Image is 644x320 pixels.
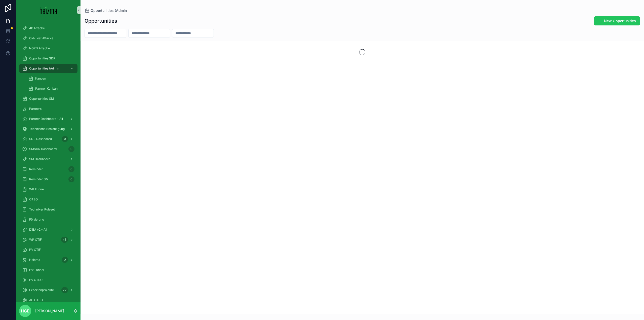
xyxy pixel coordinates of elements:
span: Techniker Ruleset [29,207,55,211]
span: WP OTIF [29,238,42,242]
span: 4k Attacke [29,26,45,30]
div: 43 [61,237,68,243]
a: Opportunities (Admin [85,8,127,13]
div: 72 [61,287,68,293]
a: DiBA v2 - All [19,225,77,234]
a: SMSDR Dashboard0 [19,145,77,154]
a: Partner Dashboard - All [19,114,77,123]
div: 3 [62,136,68,142]
span: SM Dashboard [29,157,50,161]
a: PV OTIF [19,245,77,254]
a: WP Funnel [19,185,77,194]
a: Opportunities SDR [19,54,77,63]
a: OTSO [19,195,77,204]
a: WP OTIF43 [19,235,77,244]
span: Partner Dashboard - All [29,117,63,121]
a: Techniker Ruleset [19,205,77,214]
a: AC OTSO [19,296,77,305]
a: SM Dashboard [19,155,77,164]
span: Partner Kanban [35,87,58,91]
span: Technische Besichtigung [29,127,65,131]
span: Old-Lost Attacke [29,36,53,40]
span: Heiama [29,258,40,262]
div: 2 [62,257,68,263]
img: App logo [40,6,57,14]
span: Reminder SM [29,177,49,181]
a: NORD Attacke [19,44,77,53]
a: Opportunities (Admin [19,64,77,73]
span: PV-Funnel [29,268,44,272]
a: PV OTSO [19,275,77,285]
button: New Opportunities [594,16,640,25]
span: DiBA v2 - All [29,228,47,232]
a: Partners [19,104,77,113]
a: Reminder SM0 [19,175,77,184]
span: SMSDR Dashboard [29,147,57,151]
span: HGE [21,308,29,314]
span: Förderung [29,218,44,222]
span: Reminder [29,167,43,171]
a: Kanban [25,74,77,83]
span: Opportunities (Admin [91,8,127,13]
h1: Opportunities [85,17,117,24]
a: Förderung [19,215,77,224]
a: PV-Funnel [19,265,77,274]
span: Opportunities SM [29,97,54,101]
span: NORD Attacke [29,46,50,50]
a: 4k Attacke [19,24,77,33]
span: WP Funnel [29,187,45,191]
a: Technische Besichtigung [19,124,77,133]
span: PV OTIF [29,248,41,252]
a: Heiama2 [19,255,77,264]
div: 0 [68,176,74,182]
a: SDR Dashboard3 [19,134,77,144]
span: PV OTSO [29,278,43,282]
a: Expertenprojekte72 [19,286,77,295]
a: Old-Lost Attacke [19,34,77,43]
span: AC OTSO [29,298,43,302]
span: Partners [29,107,42,111]
span: OTSO [29,197,38,201]
span: Expertenprojekte [29,288,54,292]
div: scrollable content [16,20,80,302]
span: Kanban [35,77,46,81]
a: Partner Kanban [25,84,77,93]
span: SDR Dashboard [29,137,52,141]
span: Opportunities (Admin [29,66,59,70]
p: [PERSON_NAME] [35,308,64,313]
div: 0 [68,146,74,152]
a: Opportunities SM [19,94,77,103]
a: Reminder0 [19,165,77,174]
span: Opportunities SDR [29,56,55,60]
div: 0 [68,166,74,172]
